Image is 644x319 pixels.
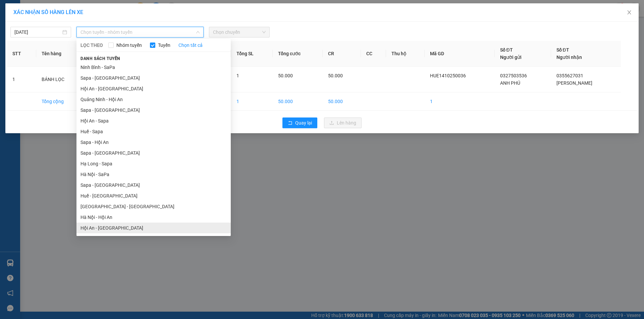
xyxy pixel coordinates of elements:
[36,67,87,92] td: BÁNH LỌC
[500,80,520,86] span: ANH PHÚ
[76,73,231,83] li: Sapa - [GEOGRAPHIC_DATA]
[80,27,200,37] span: Chọn tuyến - nhóm tuyến
[323,92,361,111] td: 50.000
[155,42,173,49] span: Tuyến
[278,73,293,78] span: 50.000
[231,41,273,67] th: Tổng SL
[556,47,569,53] span: Số ĐT
[231,92,273,111] td: 1
[324,117,362,128] button: uploadLên hàng
[273,92,323,111] td: 50.000
[282,117,317,128] button: rollbackQuay lại
[76,223,231,233] li: Hội An - [GEOGRAPHIC_DATA]
[430,73,466,78] span: HUE1410250036
[556,73,583,78] span: 0355627031
[236,73,239,78] span: 1
[76,83,231,94] li: Hội An - [GEOGRAPHIC_DATA]
[76,115,231,126] li: Hội An - Sapa
[556,55,582,60] span: Người nhận
[7,41,36,67] th: STT
[76,126,231,137] li: Huế - Sapa
[273,41,323,67] th: Tổng cước
[425,92,495,111] td: 1
[323,41,361,67] th: CR
[76,169,231,180] li: Hà Nội - SaPa
[76,94,231,105] li: Quảng Ninh - Hội An
[620,3,639,22] button: Close
[36,41,87,67] th: Tên hàng
[14,28,61,36] input: 14/10/2025
[500,47,513,53] span: Số ĐT
[76,137,231,148] li: Sapa - Hội An
[295,119,312,127] span: Quay lại
[7,67,36,92] td: 1
[213,27,266,37] span: Chọn chuyến
[288,121,292,126] span: rollback
[76,212,231,223] li: Hà Nội - Hội An
[76,201,231,212] li: [GEOGRAPHIC_DATA] - [GEOGRAPHIC_DATA]
[76,148,231,158] li: Sapa - [GEOGRAPHIC_DATA]
[328,73,343,78] span: 50.000
[76,180,231,190] li: Sapa - [GEOGRAPHIC_DATA]
[76,62,231,73] li: Ninh Bình - SaPa
[556,80,592,86] span: [PERSON_NAME]
[500,73,527,78] span: 0327503536
[36,92,87,111] td: Tổng cộng
[13,9,83,15] span: XÁC NHẬN SỐ HÀNG LÊN XE
[114,42,145,49] span: Nhóm tuyến
[196,30,200,34] span: down
[80,42,103,49] span: LỌC THEO
[627,10,632,15] span: close
[386,41,425,67] th: Thu hộ
[178,42,203,49] a: Chọn tất cả
[425,41,495,67] th: Mã GD
[76,105,231,115] li: Sapa - [GEOGRAPHIC_DATA]
[76,190,231,201] li: Huế - [GEOGRAPHIC_DATA]
[76,158,231,169] li: Hạ Long - Sapa
[76,56,124,62] span: Danh sách tuyến
[500,55,522,60] span: Người gửi
[361,41,386,67] th: CC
